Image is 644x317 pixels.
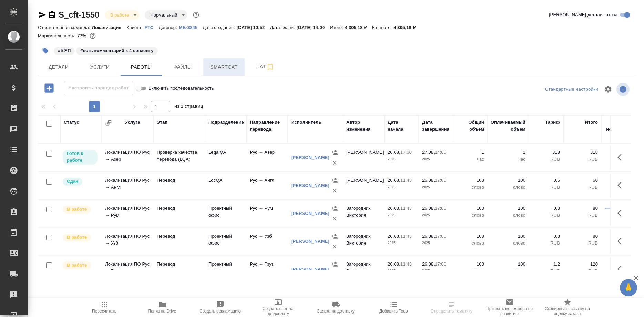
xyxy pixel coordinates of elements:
[246,201,288,226] td: Рус → Рум
[329,241,340,252] button: Удалить
[457,119,484,133] div: Общий объем
[291,239,329,244] a: [PERSON_NAME]
[613,261,630,277] button: Здесь прячутся важные кнопки
[532,156,560,163] p: RUB
[108,12,131,18] button: В работе
[388,150,400,155] p: 26.08,
[343,257,384,281] td: Загородних Виктория
[567,184,598,191] p: RUB
[491,261,525,268] p: 100
[491,205,525,212] p: 100
[157,205,202,212] p: Перевод
[62,261,98,270] div: Исполнитель выполняет работу
[613,149,630,166] button: Здесь прячутся важные кнопки
[491,184,525,191] p: слово
[38,43,53,58] button: Добавить тэг
[388,212,415,219] p: 2025
[62,177,98,186] div: Менеджер проверил работу исполнителя, передает ее на следующий этап
[329,175,340,186] button: Назначить
[203,25,236,30] p: Дата создания:
[605,119,636,140] div: Прогресс исполнителя в SC
[422,178,435,183] p: 26.08,
[157,233,202,240] p: Перевод
[38,11,46,19] button: Скопировать ссылку для ЯМессенджера
[457,205,484,212] p: 100
[62,149,98,165] div: Исполнитель может приступить к работе
[532,261,560,268] p: 1,2
[457,233,484,240] p: 100
[491,177,525,184] p: 100
[422,240,450,247] p: 2025
[102,229,153,254] td: Локализация ПО Рус → Узб
[491,212,525,219] p: слово
[102,201,153,226] td: Локализация ПО Рус → Рум
[532,149,560,156] p: 318
[48,11,56,19] button: Скопировать ссылку
[422,268,450,275] p: 2025
[491,233,525,240] p: 100
[149,85,214,92] span: Включить последовательность
[329,269,340,280] button: Удалить
[329,147,340,158] button: Назначить
[422,234,435,239] p: 26.08,
[205,201,246,226] td: Проектный офис
[491,119,525,133] div: Оплачиваемый объем
[67,262,87,269] p: В работе
[329,186,340,196] button: Удалить
[291,155,329,160] a: [PERSON_NAME]
[567,268,598,275] p: RUB
[343,201,384,226] td: Загородних Виктория
[532,212,560,219] p: RUB
[145,25,159,30] p: FTC
[613,205,630,221] button: Здесь прячутся важные кнопки
[67,178,78,185] p: Сдан
[88,31,97,40] button: 832.00 RUB;
[457,156,484,163] p: час
[329,259,340,269] button: Назначить
[532,205,560,212] p: 0,8
[291,211,329,216] a: [PERSON_NAME]
[388,240,415,247] p: 2025
[38,25,92,30] p: Ответственная команда:
[393,25,421,30] p: 4 305,18 ₽
[435,150,446,155] p: 14:00
[64,119,79,126] div: Статус
[205,257,246,281] td: Проектный офис
[567,205,598,212] p: 80
[400,234,412,239] p: 11:43
[457,261,484,268] p: 100
[62,205,98,214] div: Исполнитель выполняет работу
[291,119,321,126] div: Исполнитель
[435,178,446,183] p: 17:00
[329,231,340,241] button: Назначить
[75,47,158,53] span: есть комментарий к 4 сегменту
[491,156,525,163] p: час
[270,25,296,30] p: Дата сдачи:
[126,25,144,30] p: Клиент:
[549,11,617,18] span: [PERSON_NAME] детали заказа
[67,234,87,241] p: В работе
[53,47,75,53] span: 5 ЯП
[345,25,372,30] p: 4 305,18 ₽
[102,174,153,198] td: Локализация ПО Рус → Англ
[623,280,634,295] span: 🙏
[77,33,88,38] p: 77%
[205,174,246,198] td: LocQA
[400,150,412,155] p: 17:00
[62,233,98,242] div: Исполнитель выполняет работу
[105,10,139,20] div: В работе
[613,177,630,194] button: Здесь прячутся важные кнопки
[400,206,412,211] p: 11:43
[372,25,393,30] p: К оплате:
[246,257,288,281] td: Рус → Груз
[457,184,484,191] p: слово
[329,203,340,214] button: Назначить
[435,234,446,239] p: 17:00
[422,119,450,133] div: Дата завершения
[179,25,203,30] p: МБ-3845
[532,240,560,247] p: RUB
[174,102,203,112] span: из 1 страниц
[567,233,598,240] p: 80
[105,119,112,126] button: Сгруппировать
[159,25,179,30] p: Договор:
